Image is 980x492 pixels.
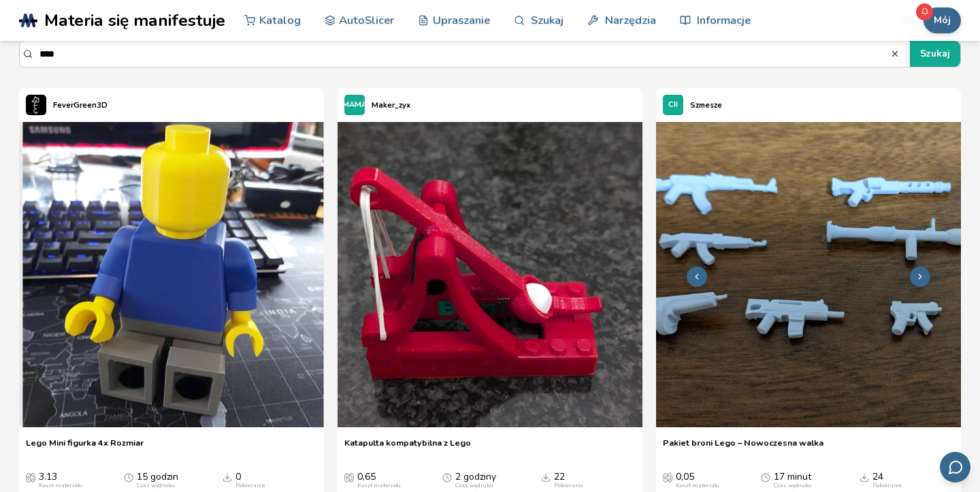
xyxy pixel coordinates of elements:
font: Maker_zyx [372,100,410,110]
font: Koszt materiału [676,482,719,489]
span: Pobieranie [860,472,869,482]
font: Pobieranie [235,482,265,489]
font: Pobieranie [554,482,583,489]
font: FeverGreen3D [53,100,108,110]
input: Szukaj [39,42,890,66]
font: 15 godzin [137,470,178,483]
span: Średni czas drukowania [442,472,452,482]
button: Wyślij opinię e-mailem [940,452,970,482]
font: Mój [934,14,951,27]
span: Średni czas drukowania [124,472,133,482]
font: Pakiet broni Lego – Nowoczesna walka [663,437,823,448]
font: AutoSlicer [339,12,394,28]
img: Profil FeverGreen3D [26,95,46,115]
span: Średni koszt [344,472,354,482]
font: 22 [554,470,565,483]
font: 0,65 [357,470,376,483]
font: Lego Mini figurka 4x Rozmiar [26,437,144,448]
span: Średni koszt [26,472,35,482]
font: Czas wydruku [137,482,175,489]
font: Pobieranie [872,482,902,489]
font: Informacje [697,12,751,28]
span: Pobieranie [541,472,551,482]
span: Średni czas drukowania [761,472,770,482]
font: Upraszanie [433,12,490,28]
a: Katapulta kompatybilna z Lego [344,437,471,458]
font: CII [668,99,678,110]
font: Narzędzia [605,12,656,28]
font: Szmesze [690,100,722,110]
font: 0 [235,470,241,483]
font: 0,05 [676,470,694,483]
font: Koszt materiału [357,482,401,489]
a: Pakiet broni Lego – Nowoczesna walka [663,437,823,458]
font: 3.13 [39,470,57,483]
span: Pobieranie [223,472,232,482]
font: Koszt materiału [39,482,82,489]
font: Czas wydruku [774,482,812,489]
font: Materia się manifestuje [44,9,225,32]
font: Szukaj [920,47,950,60]
font: MAMA [342,99,367,110]
font: Katalog [259,12,301,28]
a: Lego Mini figurka 4x Rozmiar [26,437,144,458]
a: Profil FeverGreen3DFeverGreen3D [19,88,114,122]
font: Czas wydruku [455,482,493,489]
span: Średni koszt [663,472,672,482]
font: 2 godziny [455,470,496,483]
font: 24 [872,470,883,483]
font: Szukaj [531,12,563,28]
font: Katapulta kompatybilna z Lego [344,437,471,448]
button: Mój [924,7,961,33]
button: Szukaj [890,49,903,59]
button: Szukaj [910,41,960,67]
font: 17 minut [774,470,811,483]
